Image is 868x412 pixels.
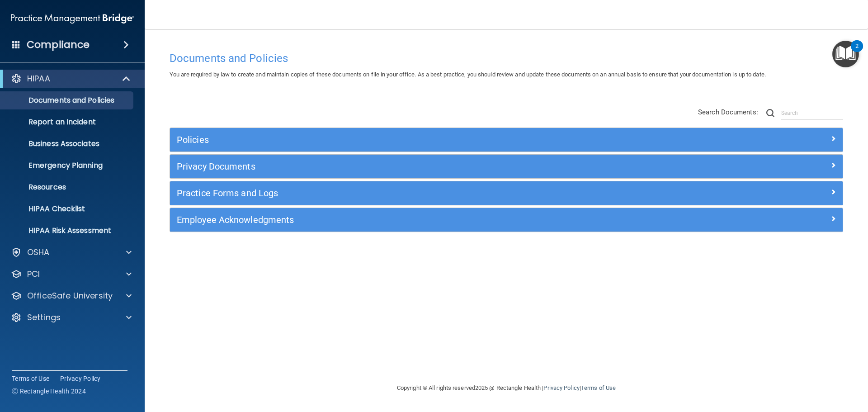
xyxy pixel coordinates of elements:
[581,384,616,391] a: Terms of Use
[27,38,90,51] h4: Compliance
[60,374,101,383] a: Privacy Policy
[6,139,129,148] p: Business Associates
[11,73,131,84] a: HIPAA
[27,312,61,323] p: Settings
[177,215,668,225] h5: Employee Acknowledgments
[6,96,129,105] p: Documents and Policies
[177,161,668,171] h5: Privacy Documents
[712,348,857,384] iframe: Drift Widget Chat Controller
[177,133,836,147] a: Policies
[12,374,49,383] a: Terms of Use
[177,213,836,227] a: Employee Acknowledgments
[11,9,134,28] img: PMB logo
[6,118,129,127] p: Report an Incident
[27,269,40,279] p: PCI
[170,52,843,64] h4: Documents and Policies
[341,374,671,403] div: Copyright © All rights reserved 2025 @ Rectangle Health | |
[6,161,129,170] p: Emergency Planning
[698,108,758,116] span: Search Documents:
[11,290,132,301] a: OfficeSafe University
[11,247,132,258] a: OSHA
[855,46,859,58] div: 2
[27,247,50,258] p: OSHA
[832,41,859,67] button: Open Resource Center, 2 new notifications
[27,73,50,84] p: HIPAA
[543,384,579,391] a: Privacy Policy
[766,109,774,117] img: ic-search.3b580494.png
[177,135,668,145] h5: Policies
[781,106,843,120] input: Search
[6,226,129,235] p: HIPAA Risk Assessment
[177,188,668,198] h5: Practice Forms and Logs
[12,387,86,396] span: Ⓒ Rectangle Health 2024
[11,269,132,279] a: PCI
[170,71,766,78] span: You are required by law to create and maintain copies of these documents on file in your office. ...
[6,183,129,192] p: Resources
[177,159,836,174] a: Privacy Documents
[27,290,113,301] p: OfficeSafe University
[11,312,132,323] a: Settings
[177,186,836,200] a: Practice Forms and Logs
[6,204,129,213] p: HIPAA Checklist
